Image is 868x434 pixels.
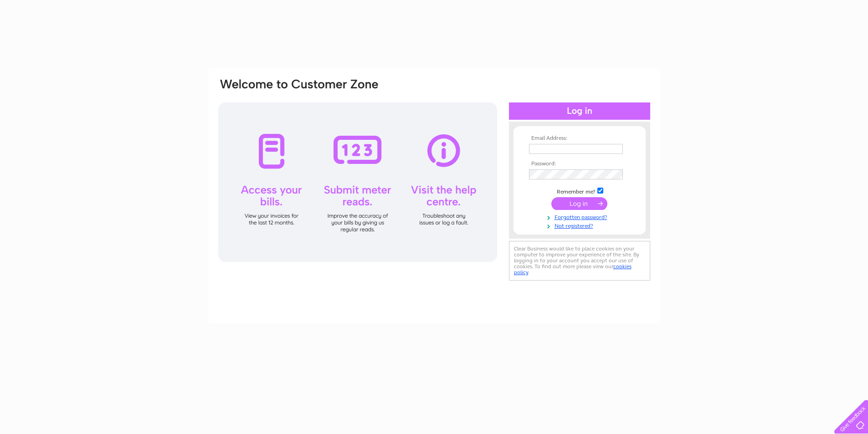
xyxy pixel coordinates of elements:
[527,186,632,195] td: Remember me?
[529,221,632,230] a: Not registered?
[527,135,632,142] th: Email Address:
[509,241,650,281] div: Clear Business would like to place cookies on your computer to improve your experience of the sit...
[527,161,632,167] th: Password:
[529,212,632,221] a: Forgotten password?
[514,263,632,276] a: cookies policy
[551,197,607,210] input: Submit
